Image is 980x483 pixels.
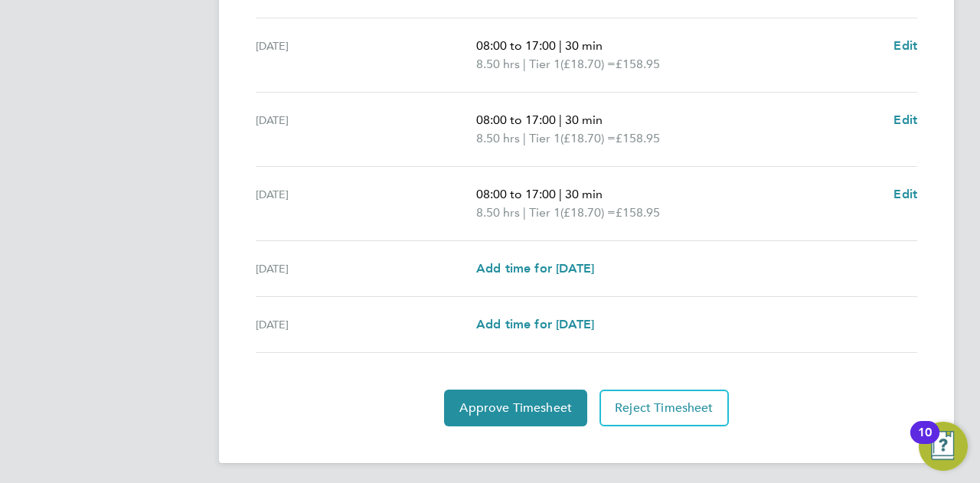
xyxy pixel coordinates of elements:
[893,38,917,53] span: Edit
[616,131,660,145] span: £158.95
[893,37,917,55] a: Edit
[444,390,587,426] button: Approve Timesheet
[476,38,556,53] span: 08:00 to 17:00
[476,259,594,278] a: Add time for [DATE]
[616,205,660,220] span: £158.95
[560,205,616,220] span: (£18.70) =
[476,317,594,331] span: Add time for [DATE]
[476,205,520,220] span: 8.50 hrs
[565,113,603,127] span: 30 min
[476,57,520,71] span: 8.50 hrs
[476,261,594,276] span: Add time for [DATE]
[529,204,560,222] span: Tier 1
[256,37,476,73] div: [DATE]
[476,113,556,127] span: 08:00 to 17:00
[529,55,560,73] span: Tier 1
[559,187,562,201] span: |
[256,111,476,148] div: [DATE]
[529,129,560,148] span: Tier 1
[256,315,476,334] div: [DATE]
[615,400,714,416] span: Reject Timesheet
[565,38,603,53] span: 30 min
[476,315,594,334] a: Add time for [DATE]
[459,400,572,416] span: Approve Timesheet
[559,113,562,127] span: |
[523,205,526,220] span: |
[559,38,562,53] span: |
[893,187,917,201] span: Edit
[893,111,917,129] a: Edit
[256,259,476,278] div: [DATE]
[893,113,917,127] span: Edit
[523,131,526,145] span: |
[893,185,917,204] a: Edit
[476,187,556,201] span: 08:00 to 17:00
[565,187,603,201] span: 30 min
[560,131,616,145] span: (£18.70) =
[599,390,729,426] button: Reject Timesheet
[616,57,660,71] span: £158.95
[919,422,968,471] button: Open Resource Center, 10 new notifications
[560,57,616,71] span: (£18.70) =
[523,57,526,71] span: |
[918,432,932,452] div: 10
[476,131,520,145] span: 8.50 hrs
[256,185,476,222] div: [DATE]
